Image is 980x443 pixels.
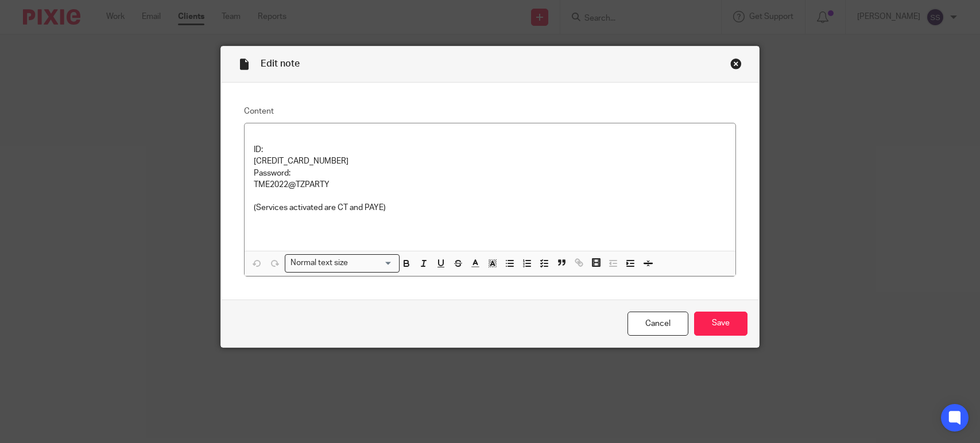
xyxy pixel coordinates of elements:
a: Cancel [627,312,688,336]
p: Password: [254,168,726,179]
span: Edit note [261,59,300,68]
p: TME2022@TZPARTY [254,179,726,191]
p: (Services activated are CT and PAYE) [254,191,726,214]
input: Search for option [351,257,393,269]
div: Search for option [285,254,400,272]
label: Content [244,106,736,117]
p: [CREDIT_CARD_NUMBER] [254,156,726,167]
input: Save [694,312,747,336]
p: ID: [254,144,726,156]
div: Close this dialog window [730,58,742,69]
span: Normal text size [288,257,350,269]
